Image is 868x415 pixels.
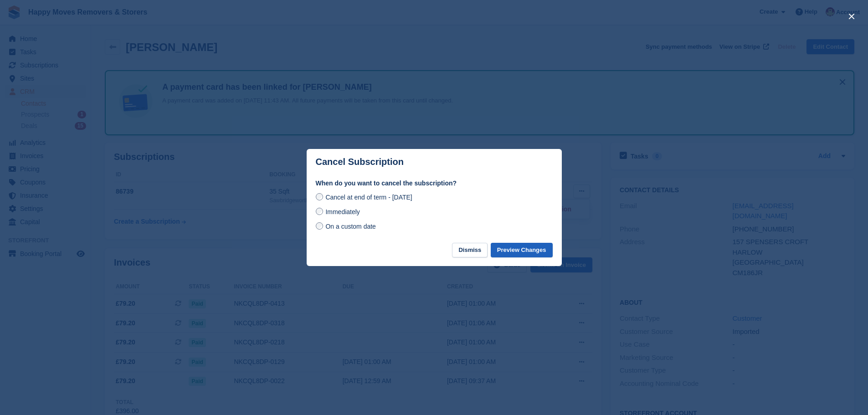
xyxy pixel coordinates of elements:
button: close [844,9,859,24]
input: On a custom date [316,222,323,230]
span: Cancel at end of term - [DATE] [325,194,412,201]
span: Immediately [325,208,360,215]
input: Immediately [316,208,323,215]
label: When do you want to cancel the subscription? [316,179,553,188]
button: Preview Changes [491,243,553,258]
span: On a custom date [325,223,376,230]
p: Cancel Subscription [316,157,404,167]
input: Cancel at end of term - [DATE] [316,193,323,200]
button: Dismiss [452,243,488,258]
